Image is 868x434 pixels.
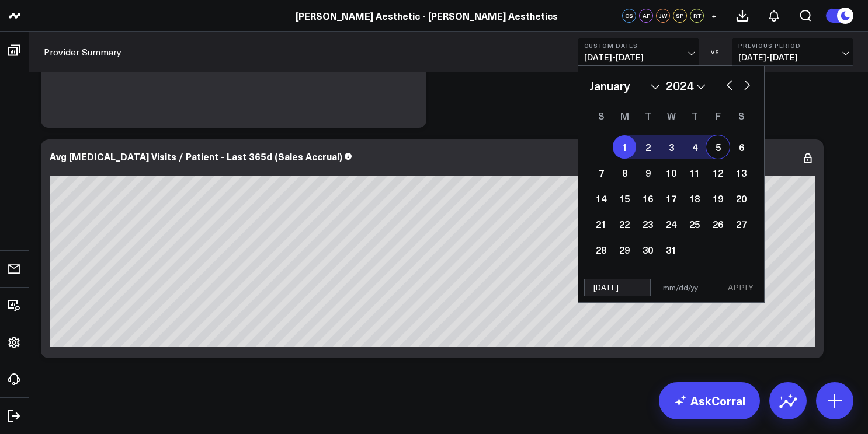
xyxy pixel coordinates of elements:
button: APPLY [723,279,758,296]
button: Custom Dates[DATE]-[DATE] [578,38,699,66]
a: [PERSON_NAME] Aesthetic - [PERSON_NAME] Aesthetics [296,9,558,22]
a: Provider Summary [44,45,121,58]
input: mm/dd/yy [584,279,651,296]
div: JW [656,9,670,23]
div: Wednesday [659,106,683,125]
div: VS [705,48,726,55]
a: AskCorral [659,382,760,419]
div: Tuesday [636,106,659,125]
div: AF [639,9,653,23]
b: Custom Dates [584,42,693,49]
div: CS [622,9,636,23]
div: SP [673,9,687,23]
span: [DATE] - [DATE] [738,52,847,62]
div: Sunday [589,106,613,125]
button: Previous Period[DATE]-[DATE] [732,38,853,66]
div: Avg [MEDICAL_DATA] Visits / Patient - Last 365d (Sales Accrual) [50,150,342,163]
button: + [707,9,721,23]
b: Previous Period [738,42,847,49]
div: RT [690,9,704,23]
div: Thursday [683,106,706,125]
input: mm/dd/yy [654,279,720,296]
span: [DATE] - [DATE] [584,52,693,62]
span: + [711,12,717,20]
div: Friday [706,106,730,125]
div: Monday [613,106,636,125]
div: Saturday [730,106,753,125]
